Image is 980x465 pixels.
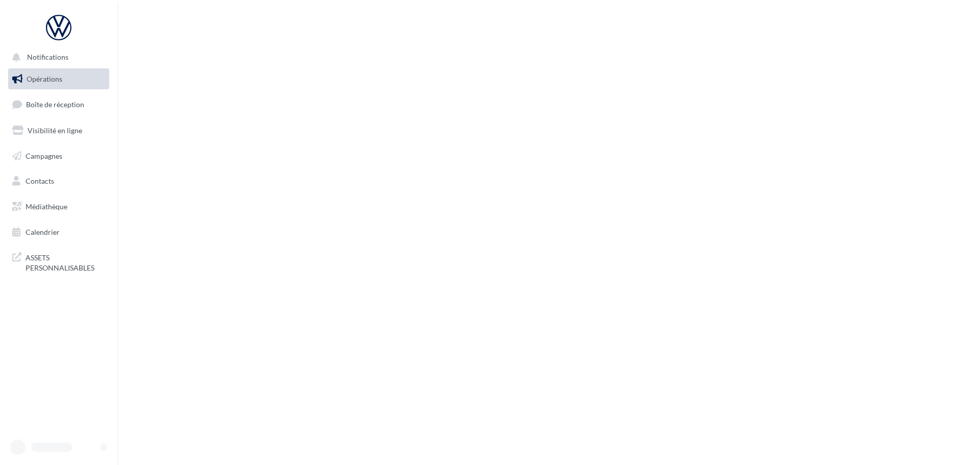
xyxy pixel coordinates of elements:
span: ASSETS PERSONNALISABLES [26,251,105,273]
a: Campagnes [6,145,111,167]
a: Boîte de réception [6,93,111,115]
span: Notifications [27,53,68,62]
span: Boîte de réception [26,100,84,109]
span: Calendrier [26,228,60,236]
span: Opérations [27,75,62,83]
a: Calendrier [6,222,111,243]
a: Opérations [6,68,111,90]
a: Médiathèque [6,196,111,217]
span: Médiathèque [26,202,67,211]
span: Visibilité en ligne [28,126,82,135]
span: Contacts [26,177,54,185]
a: Contacts [6,170,111,192]
a: ASSETS PERSONNALISABLES [6,247,111,277]
a: Visibilité en ligne [6,120,111,141]
span: Campagnes [26,151,62,160]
